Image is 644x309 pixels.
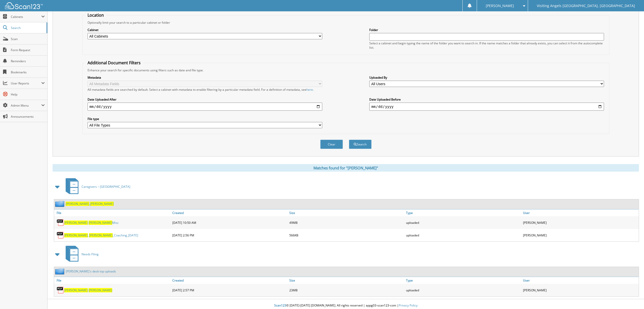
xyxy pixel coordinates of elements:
a: [PERSON_NAME] [PERSON_NAME]Misc [64,221,119,225]
a: here [306,87,313,92]
a: Type [405,277,522,284]
span: [PERSON_NAME] [64,221,88,225]
a: File [54,277,171,284]
input: end [369,103,604,111]
div: [PERSON_NAME] [522,230,639,240]
span: [PERSON_NAME] [89,221,112,225]
div: [DATE] 2:56 PM [171,230,288,240]
span: Help [11,92,45,97]
legend: Additional Document Filters [85,60,143,66]
span: Caregivers – [GEOGRAPHIC_DATA] [82,184,130,189]
span: [PERSON_NAME] [90,202,114,206]
a: File [54,209,171,216]
div: uploaded [405,285,522,295]
span: Visiting Angels [GEOGRAPHIC_DATA], [GEOGRAPHIC_DATA] [537,4,635,7]
img: PDF.png [57,219,64,226]
a: Type [405,209,522,216]
legend: Location [85,12,106,18]
a: Size [288,277,405,284]
img: PDF.png [57,286,64,294]
label: File type [88,117,322,121]
a: [PERSON_NAME],[PERSON_NAME] [66,202,114,206]
a: Caregivers – [GEOGRAPHIC_DATA] [63,177,130,197]
label: Folder [369,28,604,32]
div: Matches found for "[PERSON_NAME]" [53,164,639,172]
span: Announcements [11,114,45,119]
span: Reminders [11,59,45,63]
iframe: Chat Widget [619,285,644,309]
a: Privacy Policy [399,303,418,307]
div: uploaded [405,230,522,240]
a: Needs Filing [63,244,99,264]
span: User Reports [11,81,41,85]
span: [PERSON_NAME] [64,233,88,237]
span: [PERSON_NAME] [89,233,113,237]
button: Clear [320,140,343,149]
a: Created [171,277,288,284]
img: folder2.png [55,201,66,207]
img: scan123-logo-white.svg [5,2,43,9]
span: Form Request [11,48,45,52]
div: [DATE] 10:50 AM [171,218,288,228]
span: [PERSON_NAME] [66,202,89,206]
a: User [522,277,639,284]
div: 566KB [288,230,405,240]
a: [PERSON_NAME]'s desk top uploads [66,269,116,273]
div: [PERSON_NAME] [522,218,639,228]
span: Needs Filing [82,252,99,256]
label: Cabinet [88,28,322,32]
span: Bookmarks [11,70,45,74]
input: start [88,103,322,111]
span: Scan [11,37,45,41]
div: [PERSON_NAME] [522,285,639,295]
button: Search [349,140,372,149]
div: All metadata fields are searched by default. Select a cabinet with metadata to enable filtering b... [88,87,322,92]
img: PDF.png [57,231,64,239]
label: Uploaded By [369,75,604,80]
label: Metadata [88,75,322,80]
span: Admin Menu [11,103,41,108]
a: Created [171,209,288,216]
div: 49MB [288,218,405,228]
div: Enhance your search for specific documents using filters such as date and file type. [85,68,607,72]
span: [PERSON_NAME] [486,4,514,7]
div: uploaded [405,218,522,228]
label: Date Uploaded After [88,97,322,102]
a: Size [288,209,405,216]
div: Select a cabinet and begin typing the name of the folder you want to search in. If the name match... [369,41,604,50]
a: User [522,209,639,216]
span: Search [11,26,44,30]
span: Cabinets [11,15,41,19]
div: [DATE] 2:57 PM [171,285,288,295]
img: folder2.png [55,268,66,274]
a: [PERSON_NAME] [PERSON_NAME] [64,288,112,292]
a: [PERSON_NAME]_[PERSON_NAME]_Coaching_[DATE] [64,233,138,237]
span: [PERSON_NAME] [89,288,112,292]
span: Scan123 [274,303,286,307]
div: Optionally limit your search to a particular cabinet or folder [85,20,607,25]
label: Date Uploaded Before [369,97,604,102]
div: 23MB [288,285,405,295]
span: [PERSON_NAME] [64,288,88,292]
